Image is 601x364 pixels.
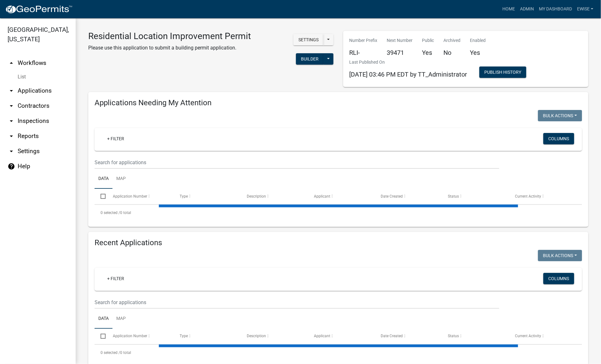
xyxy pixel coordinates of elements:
button: Columns [543,273,574,284]
datatable-header-cell: Select [95,329,107,344]
p: Last Published On [350,59,467,66]
button: Settings [293,34,324,45]
a: Home [500,3,517,15]
span: Current Activity [515,194,541,199]
datatable-header-cell: Current Activity [509,329,576,344]
button: Publish History [479,66,526,78]
datatable-header-cell: Select [95,189,107,204]
i: arrow_drop_up [8,59,15,67]
i: arrow_drop_down [8,87,15,95]
datatable-header-cell: Application Number [107,189,174,204]
span: Status [448,194,459,199]
h5: RLI- [350,49,378,56]
a: My Dashboard [536,3,575,15]
h5: Yes [470,49,486,56]
h5: Yes [422,49,434,56]
p: Public [422,37,434,44]
datatable-header-cell: Description [241,189,308,204]
h4: Recent Applications [95,238,582,247]
input: Search for applications [95,156,499,169]
h4: Applications Needing My Attention [95,98,582,107]
p: Archived [444,37,461,44]
datatable-header-cell: Date Created [375,329,442,344]
span: Description [247,194,266,199]
datatable-header-cell: Date Created [375,189,442,204]
span: 0 selected / [101,350,120,355]
p: Please use this application to submit a building permit application. [88,44,251,52]
a: Data [95,169,113,189]
h5: No [444,49,461,56]
i: arrow_drop_down [8,117,15,125]
a: Data [95,309,113,329]
datatable-header-cell: Applicant [308,329,375,344]
a: + Filter [102,273,129,284]
span: Current Activity [515,334,541,338]
div: 0 total [95,345,582,361]
button: Bulk Actions [538,250,582,261]
h5: 39471 [387,49,413,56]
datatable-header-cell: Status [442,189,509,204]
span: Type [180,334,188,338]
a: Admin [517,3,536,15]
a: Map [113,309,130,329]
span: [DATE] 03:46 PM EDT by TT_Administrator [350,71,467,78]
a: Ewise [575,3,596,15]
button: Builder [296,53,324,65]
i: arrow_drop_down [8,132,15,140]
datatable-header-cell: Type [174,189,241,204]
a: Map [113,169,130,189]
wm-modal-confirm: Workflow Publish History [479,70,526,75]
span: Type [180,194,188,199]
datatable-header-cell: Description [241,329,308,344]
span: Applicant [314,194,330,199]
span: Status [448,334,459,338]
i: arrow_drop_down [8,147,15,155]
button: Columns [543,133,574,144]
span: Date Created [381,194,403,199]
span: Description [247,334,266,338]
datatable-header-cell: Application Number [107,329,174,344]
datatable-header-cell: Type [174,329,241,344]
datatable-header-cell: Applicant [308,189,375,204]
span: Applicant [314,334,330,338]
span: Application Number [113,334,147,338]
p: Enabled [470,37,486,44]
div: 0 total [95,205,582,221]
i: arrow_drop_down [8,102,15,110]
p: Next Number [387,37,413,44]
span: Date Created [381,334,403,338]
datatable-header-cell: Current Activity [509,189,576,204]
span: 0 selected / [101,211,120,215]
datatable-header-cell: Status [442,329,509,344]
input: Search for applications [95,296,499,309]
button: Bulk Actions [538,110,582,121]
h3: Residential Location Improvement Permit [88,31,251,42]
a: + Filter [102,133,129,144]
span: Application Number [113,194,147,199]
p: Number Prefix [350,37,378,44]
i: help [8,163,15,170]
